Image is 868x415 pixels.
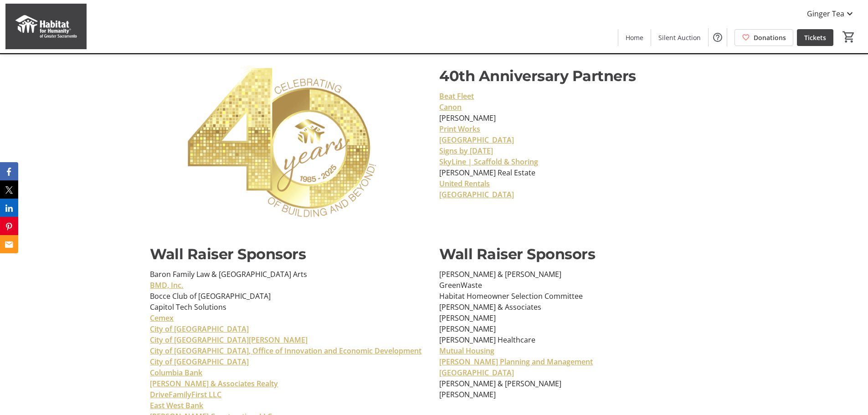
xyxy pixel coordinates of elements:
[439,334,718,345] p: [PERSON_NAME] Healthcare
[439,323,718,334] p: [PERSON_NAME]
[150,280,183,290] a: BMD, Inc.
[150,346,421,356] a: City of [GEOGRAPHIC_DATA], Office of Innovation and Economic Development
[439,167,718,178] p: [PERSON_NAME] Real Estate
[658,33,701,42] span: Silent Auction
[439,113,718,123] p: [PERSON_NAME]
[150,335,308,345] a: City of [GEOGRAPHIC_DATA][PERSON_NAME]
[800,6,863,21] button: Ginger Tea
[439,291,718,302] p: Habitat Homeowner Selection Committee
[150,379,278,389] a: [PERSON_NAME] & Associates Realty
[754,33,786,42] span: Donations
[618,29,651,46] a: Home
[734,29,793,46] a: Donations
[439,124,480,134] a: Print Works
[150,368,202,378] a: Columbia Bank
[807,8,844,19] span: Ginger Tea
[439,280,718,291] p: GreenWaste
[439,313,718,323] p: [PERSON_NAME]
[439,357,593,367] a: [PERSON_NAME] Planning and Management
[651,29,708,46] a: Silent Auction
[626,33,643,42] span: Home
[150,400,203,410] a: East West Bank
[150,65,428,222] img: undefined
[439,245,595,263] span: Wall Raiser Sponsors
[150,269,428,280] p: Baron Family Law & [GEOGRAPHIC_DATA] Arts
[439,368,514,378] a: [GEOGRAPHIC_DATA]
[439,269,718,280] p: [PERSON_NAME] & [PERSON_NAME]
[439,146,493,156] a: Signs by [DATE]
[439,135,514,145] a: [GEOGRAPHIC_DATA]
[709,28,727,46] button: Help
[439,91,474,101] a: Beat Fleet
[150,291,428,302] p: Bocce Club of [GEOGRAPHIC_DATA]
[439,102,462,112] a: Canon
[439,65,718,87] p: 40th Anniversary Partners
[150,313,174,323] a: Cemex
[439,179,490,189] a: United Rentals
[439,157,538,167] a: SkyLine | Scaffold & Shoring
[150,245,306,263] span: Wall Raiser Sponsors
[841,29,857,45] button: Cart
[150,389,221,400] a: DriveFamilyFirst LLC
[439,190,514,200] a: [GEOGRAPHIC_DATA]
[439,378,718,389] p: [PERSON_NAME] & [PERSON_NAME]
[150,302,428,313] p: Capitol Tech Solutions
[804,33,826,42] span: Tickets
[439,389,718,400] p: [PERSON_NAME]
[150,324,249,334] a: City of [GEOGRAPHIC_DATA]
[5,4,87,49] img: Habitat for Humanity of Greater Sacramento's Logo
[439,302,718,313] p: [PERSON_NAME] & Associates
[439,346,494,356] a: Mutual Housing
[150,357,249,367] a: City of [GEOGRAPHIC_DATA]
[797,29,833,46] a: Tickets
